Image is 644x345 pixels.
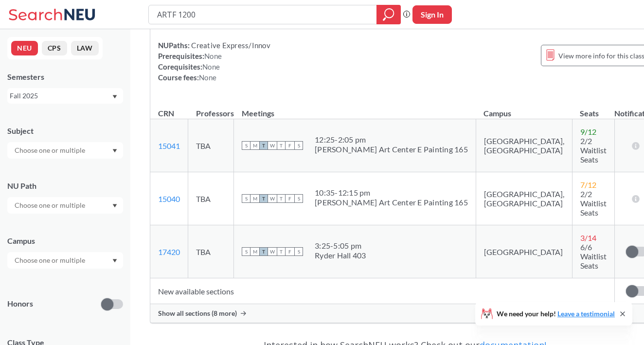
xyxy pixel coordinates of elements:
[277,141,286,150] span: T
[315,135,468,145] div: 12:25 - 2:05 pm
[286,247,294,256] span: F
[10,254,91,266] input: Choose one or multiple
[199,73,216,82] span: None
[412,5,452,24] button: Sign In
[259,247,268,256] span: T
[190,41,270,50] span: Creative Express/Innov
[286,194,294,203] span: F
[580,136,607,164] span: 2/2 Waitlist Seats
[268,247,277,256] span: W
[7,298,33,309] p: Honors
[158,40,270,83] div: NUPaths: Prerequisites: Corequisites: Course fees:
[580,233,596,242] span: 3 / 14
[250,141,259,150] span: M
[315,198,468,207] div: [PERSON_NAME] Art Center E Painting 165
[112,149,117,153] svg: Dropdown arrow
[150,278,614,304] td: New available sections
[476,225,572,278] td: [GEOGRAPHIC_DATA]
[7,72,123,82] div: Semesters
[188,119,234,172] td: TBA
[557,309,615,318] a: Leave a testimonial
[158,309,237,318] span: Show all sections (8 more)
[315,251,366,260] div: Ryder Hall 403
[7,236,123,246] div: Campus
[7,142,123,159] div: Dropdown arrow
[188,98,234,119] th: Professors
[476,119,572,172] td: [GEOGRAPHIC_DATA], [GEOGRAPHIC_DATA]
[158,194,180,203] a: 15040
[7,126,123,136] div: Subject
[315,188,468,198] div: 10:35 - 12:15 pm
[250,247,259,256] span: M
[315,145,468,154] div: [PERSON_NAME] Art Center E Painting 165
[376,5,401,24] div: magnifying glass
[580,189,607,217] span: 2/2 Waitlist Seats
[7,181,123,191] div: NU Path
[476,98,572,119] th: Campus
[268,194,277,203] span: W
[202,62,220,71] span: None
[242,247,250,256] span: S
[112,95,117,99] svg: Dropdown arrow
[476,172,572,225] td: [GEOGRAPHIC_DATA], [GEOGRAPHIC_DATA]
[158,141,180,150] a: 15041
[277,194,286,203] span: T
[250,194,259,203] span: M
[580,180,596,189] span: 7 / 12
[259,141,268,150] span: T
[497,310,615,317] span: We need your help!
[268,141,277,150] span: W
[294,194,303,203] span: S
[10,145,91,156] input: Choose one or multiple
[315,241,366,251] div: 3:25 - 5:05 pm
[259,194,268,203] span: T
[112,204,117,208] svg: Dropdown arrow
[383,8,394,21] svg: magnifying glass
[286,141,294,150] span: F
[242,141,250,150] span: S
[156,6,370,23] input: Class, professor, course number, "phrase"
[11,41,38,55] button: NEU
[7,197,123,214] div: Dropdown arrow
[572,98,614,119] th: Seats
[580,127,596,136] span: 9 / 12
[71,41,99,55] button: LAW
[7,88,123,104] div: Fall 2025Dropdown arrow
[277,247,286,256] span: T
[580,242,607,270] span: 6/6 Waitlist Seats
[188,172,234,225] td: TBA
[10,200,91,211] input: Choose one or multiple
[234,98,476,119] th: Meetings
[204,52,222,60] span: None
[158,108,174,119] div: CRN
[294,247,303,256] span: S
[10,91,111,101] div: Fall 2025
[7,252,123,269] div: Dropdown arrow
[112,259,117,263] svg: Dropdown arrow
[242,194,250,203] span: S
[188,225,234,278] td: TBA
[42,41,67,55] button: CPS
[158,247,180,256] a: 17420
[294,141,303,150] span: S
